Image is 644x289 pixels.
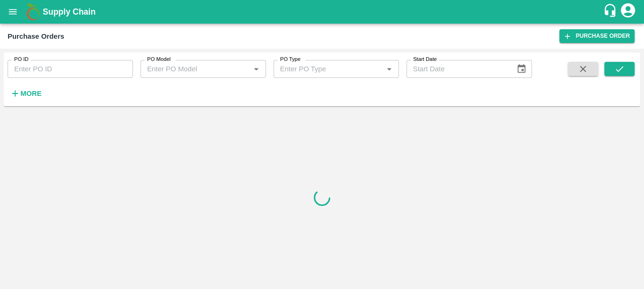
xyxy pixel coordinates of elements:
[603,3,619,20] div: customer-support
[2,1,24,23] button: open drawer
[143,63,247,75] input: Enter PO Model
[250,63,262,75] button: Open
[8,85,44,102] button: More
[20,90,42,97] strong: More
[43,5,603,18] a: Supply Chain
[280,56,300,63] label: PO Type
[383,63,395,75] button: Open
[276,63,380,75] input: Enter PO Type
[147,56,171,63] label: PO Model
[413,56,437,63] label: Start Date
[14,56,28,63] label: PO ID
[24,2,43,21] img: logo
[406,60,509,78] input: Start Date
[559,29,635,43] a: Purchase Order
[43,7,96,17] b: Supply Chain
[8,30,64,42] div: Purchase Orders
[8,60,133,78] input: Enter PO ID
[619,2,636,22] div: account of current user
[512,60,530,78] button: Choose date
